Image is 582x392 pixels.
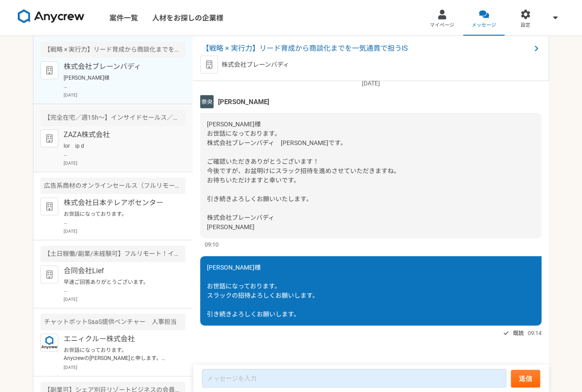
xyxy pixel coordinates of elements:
[64,278,174,294] p: 早速ご回答ありがとうございます。 一度、ご面談をさせて頂きたいと思いますので、候補日時を3つ程頂いてもよろしいでしょうか。 よろしくお願いします。
[64,142,174,158] p: lor ip d sitametcons。 ADIPiscingelitse。 do、eiusmodtemporincididuntutlaboreetdo。 magnaaliquaenimad...
[472,22,496,29] span: メッセージ
[64,160,186,166] p: [DATE]
[18,9,85,24] img: 8DqYSo04kwAAAAASUVORK5CYII=
[40,246,186,262] div: 【土日稼働/副業/未経験可】フルリモート！インサイドセールス募集（長期案件）
[64,74,174,90] p: [PERSON_NAME]様 お世話になっております。 スラックの招待よろしくお願いします。 引き続きよろしくお願いします。
[64,198,174,208] p: 株式会社日本テレアポセンター
[40,41,186,58] div: 【戦略 × 実行力】リード育成から商談化までを一気通貫で担うIS
[207,121,400,230] span: [PERSON_NAME]様 お世話になっております。 株式会社ブレーンバディ [PERSON_NAME]です。 ご確認いただきありがとうございます！ 今後ですが、お盆明けにスラック招待を進めさ...
[521,22,530,29] span: 設定
[205,240,218,249] span: 09:10
[40,109,186,126] div: 【完全在宅／週15h〜】インサイドセールス／業界トップクラスのBtoBサービス
[40,198,58,215] img: default_org_logo-42cde973f59100197ec2c8e796e4974ac8490bb5b08a0eb061ff975e4574aa76.png
[200,95,214,109] img: unnamed.png
[64,334,174,344] p: エニィクルー株式会社
[64,61,174,72] p: 株式会社ブレーンバディ
[513,328,523,339] span: 既読
[40,129,58,147] img: default_org_logo-42cde973f59100197ec2c8e796e4974ac8490bb5b08a0eb061ff975e4574aa76.png
[40,314,186,330] div: チャットボットSaaS提供ベンチャー 人事担当
[40,178,186,194] div: 広告系商材のオンラインセールス（フルリモート）募集
[218,97,269,107] span: [PERSON_NAME]
[40,266,58,283] img: default_org_logo-42cde973f59100197ec2c8e796e4974ac8490bb5b08a0eb061ff975e4574aa76.png
[64,210,174,226] p: お世話になっております。 プロフィール拝見してとても魅力的なご経歴で、 ぜひ一度、弊社面談をお願いできないでしょうか？ [URL][DOMAIN_NAME][DOMAIN_NAME] 当社ですが...
[64,266,174,276] p: 合同会社Lief
[207,264,319,318] span: [PERSON_NAME]様 お世話になっております。 スラックの招待よろしくお願いします。 引き続きよろしくお願いします。
[40,61,58,79] img: default_org_logo-42cde973f59100197ec2c8e796e4974ac8490bb5b08a0eb061ff975e4574aa76.png
[64,129,174,140] p: ZAZA株式会社
[64,296,186,303] p: [DATE]
[511,370,540,388] button: 送信
[200,56,218,73] img: default_org_logo-42cde973f59100197ec2c8e796e4974ac8490bb5b08a0eb061ff975e4574aa76.png
[222,60,289,69] p: 株式会社ブレーンバディ
[64,364,186,371] p: [DATE]
[40,334,58,352] img: logo_text_blue_01.png
[202,43,531,54] span: 【戦略 × 実行力】リード育成から商談化までを一気通貫で担うIS
[200,79,542,88] p: [DATE]
[64,92,186,98] p: [DATE]
[528,329,542,337] span: 09:14
[64,228,186,234] p: [DATE]
[64,346,174,362] p: お世話になっております。 Anycrewの[PERSON_NAME]と申します。 本案件ですが、現在別の方で進んでいる案件となりますので、その方如何でのご案内とさせていただけますでしょうか？ 貴...
[430,22,454,29] span: マイページ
